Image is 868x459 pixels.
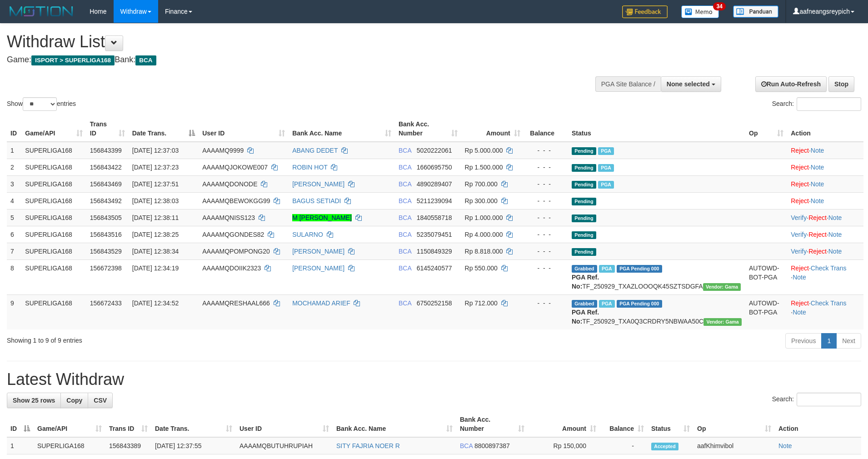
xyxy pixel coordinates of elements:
span: AAAAMQBEWOKGG99 [202,197,270,205]
span: Pending [572,164,596,172]
span: Copy 4890289407 to clipboard [417,180,452,188]
a: Note [811,147,824,154]
th: Op: activate to sort column ascending [693,411,775,437]
b: PGA Ref. No: [572,274,599,290]
a: SULARNO [292,231,323,238]
th: Amount: activate to sort column ascending [528,411,600,437]
th: Game/API: activate to sort column ascending [21,116,86,142]
a: Note [828,214,842,221]
th: Date Trans.: activate to sort column ascending [151,411,236,437]
a: Check Trans [811,264,847,272]
span: BCA [399,180,411,188]
span: CSV [94,397,107,404]
span: BCA [460,442,473,449]
span: Copy 6750252158 to clipboard [417,299,452,307]
td: 6 [7,226,21,243]
span: [DATE] 12:37:23 [132,164,179,171]
a: Note [828,248,842,255]
div: - - - [528,247,564,256]
div: - - - [528,299,564,308]
td: · [787,159,863,175]
td: [DATE] 12:37:55 [151,437,236,454]
a: Verify [791,214,807,221]
select: Showentries [23,97,57,111]
span: AAAAMQPOMPONG20 [202,248,270,255]
span: Marked by aafsoycanthlai [598,147,614,155]
td: SUPERLIGA168 [21,192,86,209]
th: Balance: activate to sort column ascending [600,411,648,437]
a: M [PERSON_NAME] [292,214,352,221]
th: Game/API: activate to sort column ascending [34,411,105,437]
span: [DATE] 12:38:11 [132,214,179,221]
td: · · [787,226,863,243]
span: AAAAMQDONODE [202,180,257,188]
span: Copy 8800897387 to clipboard [474,442,510,449]
a: Verify [791,231,807,238]
img: MOTION_logo.png [7,5,76,18]
span: AAAAMQJOKOWE007 [202,164,268,171]
th: User ID: activate to sort column ascending [236,411,333,437]
span: ISPORT > SUPERLIGA168 [31,55,115,65]
span: Rp 1.500.000 [465,164,503,171]
span: Grabbed [572,265,597,273]
span: 156843492 [90,197,122,205]
td: 156843389 [105,437,151,454]
a: [PERSON_NAME] [292,264,344,272]
div: - - - [528,196,564,205]
a: Reject [808,248,827,255]
span: BCA [399,299,411,307]
td: · · [787,294,863,329]
th: ID: activate to sort column descending [7,411,34,437]
a: Note [778,442,792,449]
span: 34 [713,2,725,10]
td: AUTOWD-BOT-PGA [745,294,787,329]
td: SUPERLIGA168 [21,243,86,259]
span: BCA [399,197,411,205]
td: · · [787,243,863,259]
span: Marked by aafsoycanthlai [599,265,615,273]
td: Rp 150,000 [528,437,600,454]
td: 5 [7,209,21,226]
td: SUPERLIGA168 [21,226,86,243]
label: Search: [772,97,861,111]
a: 1 [821,333,837,349]
span: BCA [399,147,411,154]
a: Show 25 rows [7,393,61,408]
td: TF_250929_TXA0Q3CRDRY5NBWAA50C [568,294,745,329]
span: AAAAMQRESHAAL666 [202,299,270,307]
span: Vendor URL: https://trx31.1velocity.biz [703,283,741,291]
span: Vendor URL: https://trx31.1velocity.biz [703,318,742,326]
span: 156843516 [90,231,122,238]
span: AAAAMQDOIIK2323 [202,264,261,272]
label: Search: [772,393,861,406]
a: Note [793,309,806,316]
th: Date Trans.: activate to sort column descending [129,116,199,142]
span: Marked by aafsoycanthlai [598,164,614,172]
td: SUPERLIGA168 [21,142,86,159]
span: Copy 5020222061 to clipboard [417,147,452,154]
span: AAAAMQNISS123 [202,214,255,221]
span: Pending [572,248,596,256]
a: Run Auto-Refresh [755,76,827,92]
th: Op: activate to sort column ascending [745,116,787,142]
span: [DATE] 12:34:52 [132,299,179,307]
td: SUPERLIGA168 [21,294,86,329]
span: Copy 6145240577 to clipboard [417,264,452,272]
a: Note [811,197,824,205]
span: Copy 1840558718 to clipboard [417,214,452,221]
span: Copy 5211239094 to clipboard [417,197,452,205]
td: TF_250929_TXAZLOOOQK45SZTSDGFA [568,259,745,294]
a: Reject [808,231,827,238]
a: Next [836,333,861,349]
span: BCA [135,55,156,65]
span: Pending [572,231,596,239]
b: PGA Ref. No: [572,309,599,325]
span: [DATE] 12:38:03 [132,197,179,205]
label: Show entries [7,97,76,111]
td: AUTOWD-BOT-PGA [745,259,787,294]
span: BCA [399,248,411,255]
th: Action [775,411,861,437]
a: Reject [808,214,827,221]
span: BCA [399,231,411,238]
th: Bank Acc. Number: activate to sort column ascending [456,411,528,437]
